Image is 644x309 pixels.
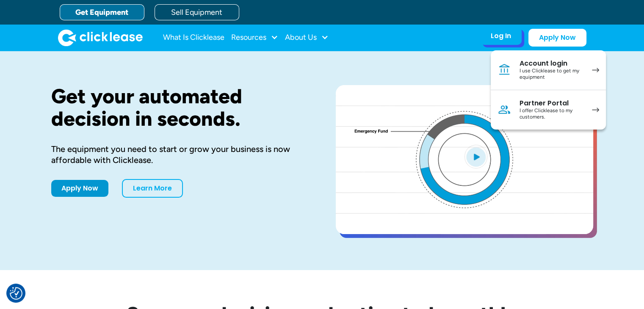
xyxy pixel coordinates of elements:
[122,179,183,198] a: Learn More
[592,108,599,112] img: arrow
[498,103,511,116] img: Person icon
[520,59,583,68] div: Account login
[520,99,583,108] div: Partner Portal
[10,287,22,300] img: Revisit consent button
[58,29,143,46] img: Clicklease logo
[10,287,22,300] button: Consent Preferences
[155,4,239,20] a: Sell Equipment
[58,29,143,46] a: home
[51,85,309,130] h1: Get your automated decision in seconds.
[336,85,593,234] a: open lightbox
[285,29,329,46] div: About Us
[528,29,586,47] a: Apply Now
[491,90,606,130] a: Partner PortalI offer Clicklease to my customers.
[51,180,108,197] a: Apply Now
[464,145,487,168] img: Blue play button logo on a light blue circular background
[520,108,583,121] div: I offer Clicklease to my customers.
[491,50,606,90] a: Account loginI use Clicklease to get my equipment
[163,29,224,46] a: What Is Clicklease
[231,29,278,46] div: Resources
[520,68,583,81] div: I use Clicklease to get my equipment
[498,63,511,77] img: Bank icon
[51,143,309,166] div: The equipment you need to start or grow your business is now affordable with Clicklease.
[592,68,599,72] img: arrow
[491,32,511,40] div: Log In
[60,4,144,20] a: Get Equipment
[491,50,606,130] nav: Log In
